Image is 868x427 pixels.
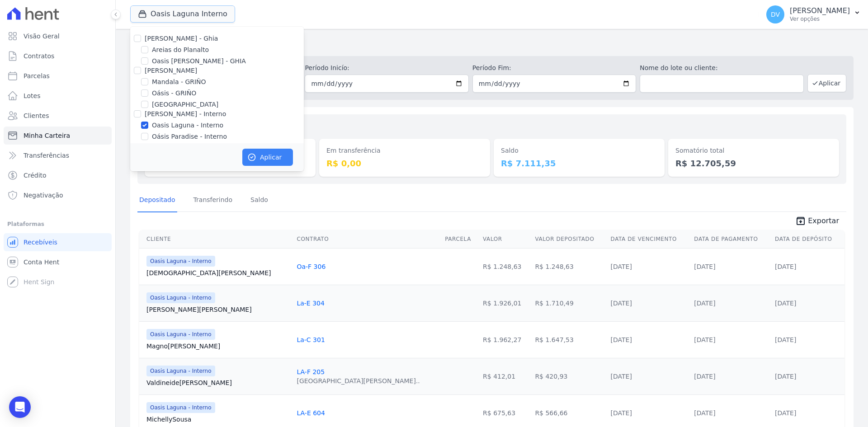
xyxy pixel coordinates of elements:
[297,263,325,270] a: Oa-F 306
[694,263,715,270] a: [DATE]
[675,146,832,155] dt: Somatório total
[4,87,112,105] a: Lotes
[130,5,235,23] button: Oasis Laguna Interno
[24,111,49,120] span: Clientes
[297,300,324,307] a: La-E 304
[145,110,226,117] label: [PERSON_NAME] - Interno
[24,151,69,160] span: Transferências
[771,11,780,18] span: DV
[611,409,632,417] a: [DATE]
[501,157,657,169] dd: R$ 7.111,35
[4,107,112,125] a: Clientes
[146,305,289,314] a: [PERSON_NAME][PERSON_NAME]
[297,336,325,343] a: La-C 301
[24,32,60,41] span: Visão Geral
[531,321,607,358] td: R$ 1.647,53
[146,292,215,303] span: Oasis Laguna - Interno
[807,74,846,92] button: Aplicar
[297,409,325,417] a: LA-E 604
[152,77,206,87] label: Mandala - GRIÑO
[479,285,531,321] td: R$ 1.926,01
[24,171,47,180] span: Crédito
[694,409,715,417] a: [DATE]
[4,127,112,145] a: Minha Carteira
[694,373,715,380] a: [DATE]
[690,230,771,249] th: Data de Pagamento
[152,89,196,98] label: Oásis - GRIÑO
[146,342,289,351] a: Magno[PERSON_NAME]
[146,378,289,387] a: Valdineide[PERSON_NAME]
[152,56,246,66] label: Oasis [PERSON_NAME] - GHIA
[479,321,531,358] td: R$ 1.962,27
[242,149,293,166] button: Aplicar
[24,71,50,80] span: Parcelas
[293,230,441,249] th: Contrato
[759,2,868,27] button: DV [PERSON_NAME] Ver opções
[305,63,468,73] label: Período Inicío:
[4,253,112,271] a: Conta Hent
[4,233,112,251] a: Recebíveis
[611,373,632,380] a: [DATE]
[531,285,607,321] td: R$ 1.710,49
[795,216,806,226] i: unarchive
[146,256,215,267] span: Oasis Laguna - Interno
[152,100,218,109] label: [GEOGRAPHIC_DATA]
[152,121,223,130] label: Oasis Laguna - Interno
[146,268,289,277] a: [DEMOGRAPHIC_DATA][PERSON_NAME]
[531,230,607,249] th: Valor Depositado
[297,376,420,385] div: [GEOGRAPHIC_DATA][PERSON_NAME]..
[24,91,41,100] span: Lotes
[7,219,108,230] div: Plataformas
[4,27,112,45] a: Visão Geral
[775,263,796,270] a: [DATE]
[24,191,63,200] span: Negativação
[145,67,197,74] label: [PERSON_NAME]
[137,189,177,212] a: Depositado
[326,157,483,169] dd: R$ 0,00
[788,216,846,228] a: unarchive Exportar
[775,409,796,417] a: [DATE]
[24,258,59,267] span: Conta Hent
[479,358,531,394] td: R$ 412,01
[4,47,112,65] a: Contratos
[146,329,215,340] span: Oasis Laguna - Interno
[139,230,293,249] th: Cliente
[611,336,632,343] a: [DATE]
[790,6,850,15] p: [PERSON_NAME]
[441,230,479,249] th: Parcela
[531,248,607,285] td: R$ 1.248,63
[152,45,209,55] label: Areias do Planalto
[479,230,531,249] th: Valor
[694,300,715,307] a: [DATE]
[146,366,215,376] span: Oasis Laguna - Interno
[531,358,607,394] td: R$ 420,93
[640,63,803,73] label: Nome do lote ou cliente:
[297,368,325,375] a: LA-F 205
[775,336,796,343] a: [DATE]
[611,263,632,270] a: [DATE]
[4,166,112,184] a: Crédito
[4,146,112,164] a: Transferências
[771,230,844,249] th: Data de Depósito
[790,15,850,23] p: Ver opções
[145,35,218,42] label: [PERSON_NAME] - Ghia
[808,216,839,226] span: Exportar
[192,189,235,212] a: Transferindo
[326,146,483,155] dt: Em transferência
[130,36,854,52] h2: Minha Carteira
[24,131,70,140] span: Minha Carteira
[479,248,531,285] td: R$ 1.248,63
[9,396,31,418] div: Open Intercom Messenger
[694,336,715,343] a: [DATE]
[152,132,227,141] label: Oásis Paradise - Interno
[501,146,657,155] dt: Saldo
[472,63,636,73] label: Período Fim:
[775,300,796,307] a: [DATE]
[607,230,691,249] th: Data de Vencimento
[611,300,632,307] a: [DATE]
[146,415,289,424] a: MichellySousa
[775,373,796,380] a: [DATE]
[249,189,270,212] a: Saldo
[4,186,112,204] a: Negativação
[4,67,112,85] a: Parcelas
